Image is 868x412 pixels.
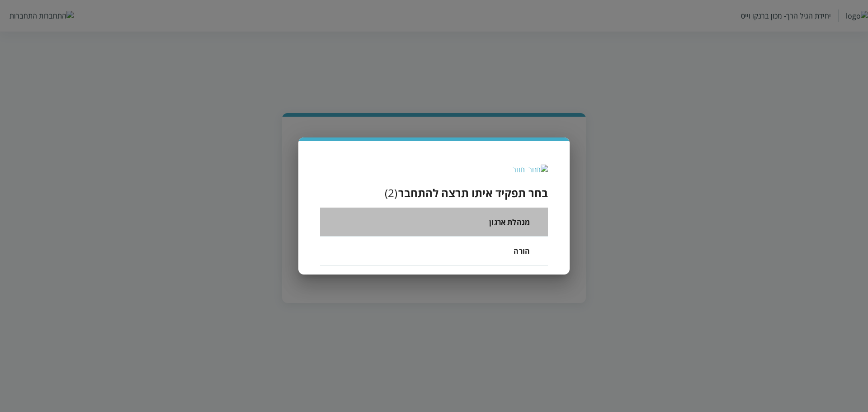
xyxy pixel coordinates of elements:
span: מנהלת ארגון [489,217,530,227]
h3: בחר תפקיד איתו תרצה להתחבר [398,185,548,200]
div: חזור [513,165,525,175]
div: ( 2 ) [385,185,397,200]
img: חזור [528,165,548,175]
span: הורה [514,246,530,256]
